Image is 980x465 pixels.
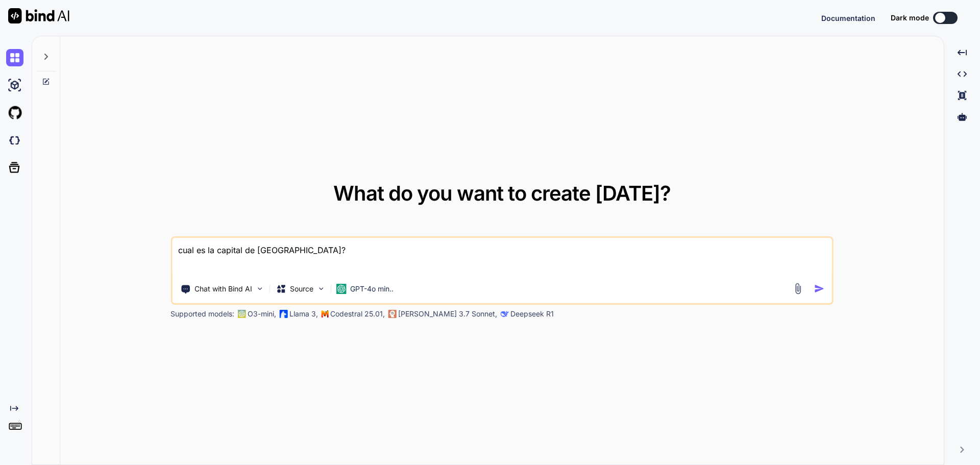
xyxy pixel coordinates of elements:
[814,283,825,294] img: icon
[8,8,69,23] img: Bind AI
[398,309,497,319] p: [PERSON_NAME] 3.7 Sonnet,
[6,77,23,94] img: ai-studio
[891,13,929,23] span: Dark mode
[821,14,875,22] span: Documentation
[388,310,396,318] img: claude
[172,238,832,276] textarea: cual es la capital de [GEOGRAPHIC_DATA]?
[6,132,23,149] img: darkCloudIdeIcon
[510,309,554,319] p: Deepseek R1
[237,310,246,318] img: GPT-4
[6,49,23,66] img: chat
[194,284,252,294] p: Chat with Bind AI
[792,283,804,295] img: attachment
[333,181,671,206] span: What do you want to create [DATE]?
[321,310,328,317] img: Mistral-AI
[350,284,394,294] p: GPT-4o min..
[6,104,23,121] img: githubLight
[316,284,325,293] img: Pick Models
[248,309,276,319] p: O3-mini,
[170,309,234,319] p: Supported models:
[279,310,287,318] img: Llama2
[330,309,385,319] p: Codestral 25.01,
[821,13,875,23] button: Documentation
[255,284,264,293] img: Pick Tools
[289,309,318,319] p: Llama 3,
[336,284,346,294] img: GPT-4o mini
[500,310,508,318] img: claude
[290,284,313,294] p: Source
